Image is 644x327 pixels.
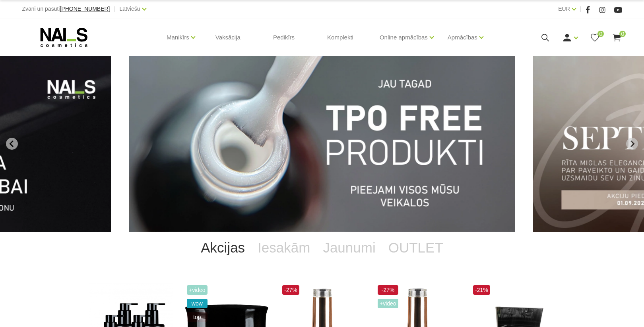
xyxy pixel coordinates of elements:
[580,4,582,14] span: |
[558,4,570,14] a: EUR
[22,4,110,14] div: Zvani un pasūti
[378,299,398,308] span: +Video
[382,232,450,264] a: OUTLET
[473,285,490,295] span: -21%
[316,232,382,264] a: Jaunumi
[448,22,477,53] a: Apmācības
[187,299,208,308] span: wow
[590,33,600,43] a: 0
[119,4,140,14] a: Latviešu
[282,285,299,295] span: -27%
[597,31,604,37] span: 0
[378,285,398,295] span: -27%
[194,232,251,264] a: Akcijas
[167,22,189,53] a: Manikīrs
[6,138,18,150] button: Go to last slide
[60,6,110,12] span: [PHONE_NUMBER]
[612,33,622,43] a: 0
[187,312,208,322] span: top
[187,285,208,295] span: +Video
[114,4,115,14] span: |
[380,22,428,53] a: Online apmācības
[267,18,301,57] a: Pedikīrs
[129,56,515,232] li: 1 of 11
[321,18,360,57] a: Komplekti
[209,18,247,57] a: Vaksācija
[626,138,638,150] button: Next slide
[251,232,316,264] a: Iesakām
[60,6,110,12] a: [PHONE_NUMBER]
[619,31,626,37] span: 0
